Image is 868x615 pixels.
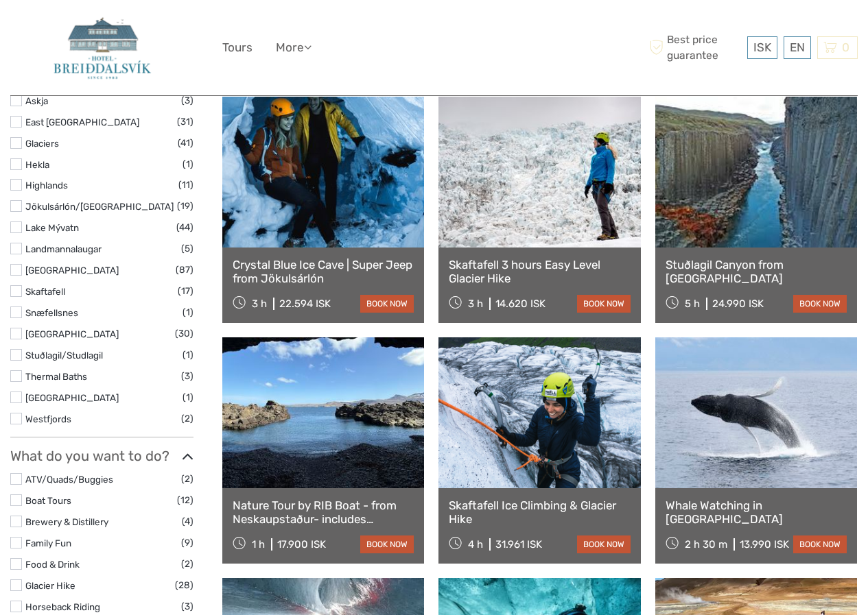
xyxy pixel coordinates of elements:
div: 17.900 ISK [277,538,326,551]
span: (44) [176,219,193,235]
div: 22.594 ISK [279,298,331,310]
div: 31.961 ISK [495,538,542,551]
a: Thermal Baths [25,371,87,382]
span: (1) [183,347,193,363]
a: Lake Mývatn [25,222,79,233]
span: (41) [178,135,193,151]
a: Highlands [25,180,68,191]
span: (1) [183,156,193,172]
a: book now [793,295,847,313]
span: (30) [175,326,193,341]
a: book now [360,295,414,313]
span: (3) [181,368,193,384]
span: (2) [181,556,193,572]
a: Jökulsárlón/[GEOGRAPHIC_DATA] [25,201,174,212]
a: Stuðlagil Canyon from [GEOGRAPHIC_DATA] [666,258,847,286]
div: 24.990 ISK [712,298,764,310]
span: (3) [181,93,193,108]
img: 2448-51b0dc00-3c6d-4da0-812a-e099997996f9_logo_big.jpg [47,10,157,85]
a: Landmannalaugar [25,243,102,254]
span: (12) [177,492,193,508]
span: (5) [181,241,193,256]
a: book now [577,295,631,313]
a: [GEOGRAPHIC_DATA] [25,328,119,339]
a: book now [793,535,847,553]
span: 0 [840,40,852,54]
h3: What do you want to do? [10,448,193,464]
span: 2 h 30 m [685,538,727,551]
div: EN [784,36,811,59]
a: More [276,38,312,58]
span: 3 h [252,298,267,310]
a: Skaftafell [25,286,65,297]
a: Westfjords [25,413,71,424]
a: book now [577,535,631,553]
a: Skaftafell Ice Climbing & Glacier Hike [449,498,630,527]
a: Skaftafell 3 hours Easy Level Glacier Hike [449,258,630,286]
a: [GEOGRAPHIC_DATA] [25,392,119,403]
span: (4) [182,514,193,529]
a: Snæfellsnes [25,307,78,318]
span: 1 h [252,538,265,551]
a: Crystal Blue Ice Cave | Super Jeep from Jökulsárlón [233,258,414,286]
span: Best price guarantee [646,32,744,62]
span: (87) [176,262,193,278]
a: ATV/Quads/Buggies [25,474,113,485]
a: Glaciers [25,138,59,149]
a: Whale Watching in [GEOGRAPHIC_DATA] [666,498,847,527]
a: Boat Tours [25,495,71,506]
span: ISK [753,40,771,54]
span: 4 h [468,538,483,551]
a: [GEOGRAPHIC_DATA] [25,265,119,276]
a: Hekla [25,159,49,170]
a: Nature Tour by RIB Boat - from Neskaupstaður- includes [GEOGRAPHIC_DATA], [GEOGRAPHIC_DATA], Rauð... [233,498,414,527]
a: Tours [222,38,253,58]
a: Stuðlagil/Studlagil [25,350,103,361]
span: 3 h [468,298,483,310]
span: (2) [181,471,193,487]
a: Glacier Hike [25,580,75,591]
div: 14.620 ISK [495,298,546,310]
a: Brewery & Distillery [25,516,108,527]
a: Horseback Riding [25,601,100,612]
span: 5 h [685,298,700,310]
span: (17) [178,283,193,299]
a: East [GEOGRAPHIC_DATA] [25,117,139,128]
div: 13.990 ISK [740,538,789,551]
span: (1) [183,389,193,405]
span: (11) [178,177,193,193]
span: (2) [181,411,193,426]
span: (31) [177,114,193,130]
a: Family Fun [25,538,71,548]
span: (9) [181,535,193,551]
span: (1) [183,304,193,320]
a: book now [360,535,414,553]
span: (28) [175,577,193,593]
span: (3) [181,599,193,614]
a: Food & Drink [25,559,80,570]
span: (19) [177,198,193,214]
a: Askja [25,95,48,106]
